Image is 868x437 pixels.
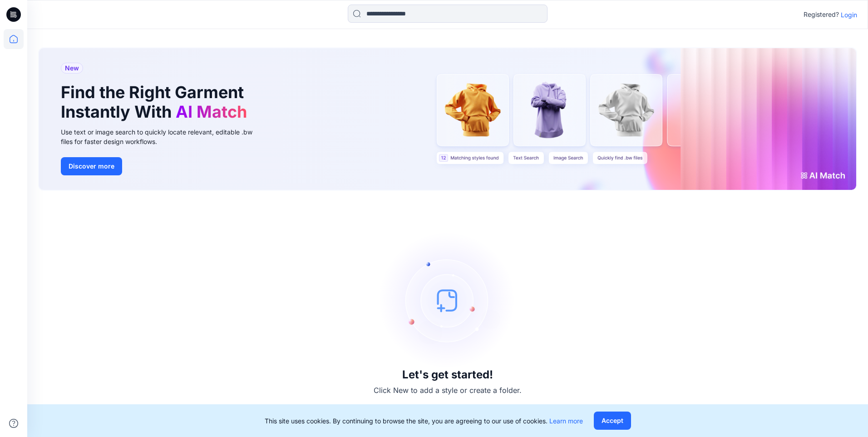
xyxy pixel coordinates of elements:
[265,416,583,426] p: This site uses cookies. By continuing to browse the site, you are agreeing to our use of cookies.
[374,385,522,396] p: Click New to add a style or create a folder.
[841,10,857,20] p: Login
[594,412,631,430] button: Accept
[804,9,839,20] p: Registered?
[549,417,583,425] a: Learn more
[61,83,252,122] h1: Find the Right Garment Instantly With
[61,127,265,146] div: Use text or image search to quickly locate relevant, editable .bw files for faster design workflows.
[176,102,247,122] span: AI Match
[65,63,79,74] span: New
[402,368,493,381] h3: Let's get started!
[61,157,122,175] button: Discover more
[380,232,516,368] img: empty-state-image.svg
